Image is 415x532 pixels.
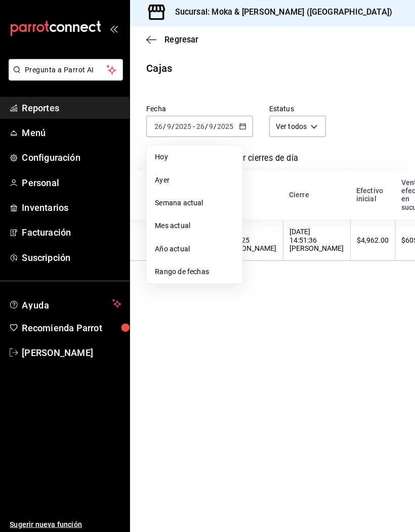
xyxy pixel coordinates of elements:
span: Año actual [156,244,235,254]
label: Estatus [270,107,326,114]
span: Suscripción [24,251,123,264]
div: Inicio [223,192,277,200]
button: Regresar [148,36,199,46]
input: ---- [176,123,193,131]
span: Rango de fechas [156,267,235,277]
div: $4,962.00 [357,236,389,244]
span: Ayer [156,175,235,186]
span: Personal [24,176,123,190]
span: Inventarios [24,201,123,215]
span: Menú [24,127,123,141]
input: ---- [218,123,235,131]
span: [PERSON_NAME] [24,345,123,359]
h3: Sucursal: Moka & [PERSON_NAME] ([GEOGRAPHIC_DATA]) [168,8,392,20]
span: Regresar [166,36,199,46]
span: Semana actual [156,198,235,209]
span: Sugerir nueva función [12,517,123,528]
span: / [206,123,209,131]
div: Ver todos [270,117,326,138]
span: - [194,123,196,131]
span: Ayuda [24,297,110,309]
input: -- [155,123,164,131]
button: Pregunta a Parrot AI [11,61,124,82]
span: / [173,123,176,131]
div: Cierre [289,192,344,200]
span: / [215,123,218,131]
div: Efectivo inicial [356,188,389,204]
a: Pregunta a Parrot AI [7,73,124,84]
span: Mes actual [156,221,235,232]
span: / [164,123,168,131]
span: Configuración [24,152,123,165]
a: Ver cierres de día [234,154,299,171]
label: Fecha [148,107,254,114]
div: [DATE] 07:39:25 [PERSON_NAME] [223,228,277,252]
button: open_drawer_menu [111,26,119,34]
input: -- [168,123,173,131]
div: Cajas [148,62,174,77]
input: -- [210,123,215,131]
span: Pregunta a Parrot AI [27,66,109,77]
div: [DATE] 14:51:36 [PERSON_NAME] [290,228,344,252]
span: Facturación [24,226,123,240]
span: Recomienda Parrot [24,321,123,334]
input: -- [197,123,206,131]
span: Hoy [156,153,235,163]
span: Reportes [24,102,123,116]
